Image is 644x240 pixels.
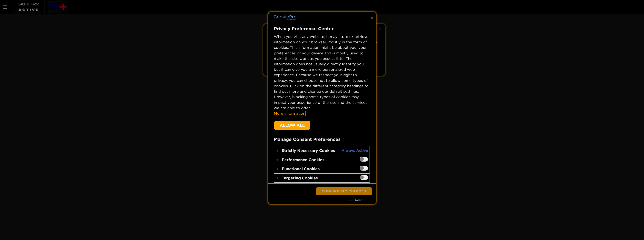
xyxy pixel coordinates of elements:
h3: Manage Consent Preferences [274,136,370,144]
a: More information about your privacy, opens in a new tab [274,111,305,116]
button: Allow All [274,121,311,130]
button: Close [368,14,376,22]
div: Privacy Preference Center [268,12,376,204]
button: Confirm My Choices [316,187,372,195]
img: Company Logo [274,15,296,20]
div: When you visit any website, it may store or retrieve information on your browser, mostly in the f... [274,34,370,116]
h2: Privacy Preference Center [274,25,370,32]
img: Powered by OneTrust Opens in a new Tab [346,199,364,201]
a: Powered by OneTrust Opens in a new Tab [346,199,374,204]
div: Company Logo [274,14,296,21]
